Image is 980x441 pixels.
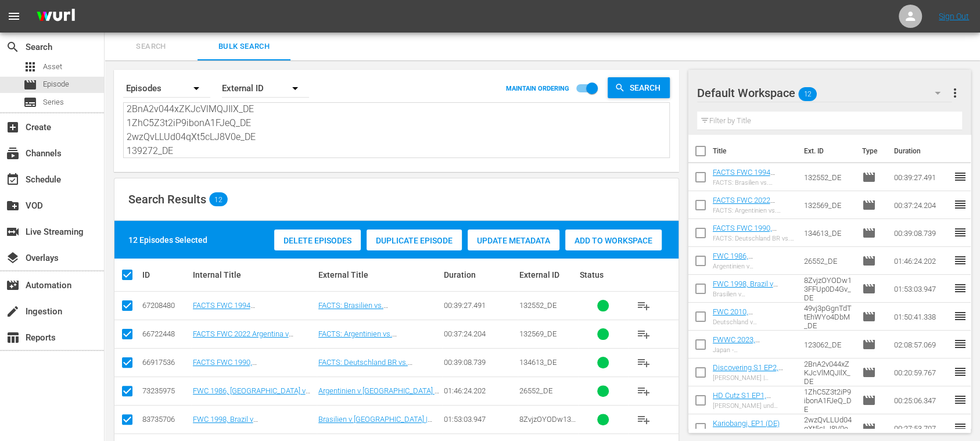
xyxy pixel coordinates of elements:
[862,393,876,407] span: Episode
[519,329,557,338] span: 132569_DE
[713,179,795,187] div: FACTS: Brasilien vs. [GEOGRAPHIC_DATA] | [GEOGRAPHIC_DATA] 94
[6,120,20,134] span: Create
[468,230,559,250] button: Update Metadata
[799,303,857,331] td: 49vj3pGgnTdTtEhWYo4DbM_DE
[6,146,20,160] span: Channels
[953,198,967,211] span: reorder
[6,225,20,239] span: Live Streaming
[939,12,969,21] a: Sign Out
[193,358,279,384] a: FACTS FWC 1990, [GEOGRAPHIC_DATA] v [GEOGRAPHIC_DATA] (DE)
[6,278,20,292] span: Automation
[713,307,789,342] a: FWC 2010, [GEOGRAPHIC_DATA] v [GEOGRAPHIC_DATA], Semi-Finals - FMR (DE)
[637,327,651,341] span: playlist_add
[630,320,658,348] button: playlist_add
[209,195,228,203] span: 12
[799,191,857,219] td: 132569_DE
[713,207,795,214] div: FACTS: Argentinien vs. [GEOGRAPHIC_DATA] | [GEOGRAPHIC_DATA] 2022
[630,406,658,433] button: playlist_add
[23,60,37,74] span: Asset
[953,365,967,379] span: reorder
[862,198,876,212] span: Episode
[204,40,283,53] span: Bulk Search
[953,225,967,239] span: reorder
[889,247,953,275] td: 01:46:24.202
[713,318,795,326] div: Deutschland v [GEOGRAPHIC_DATA] | Halbfinale | FIFA Fussball-Weltmeisterschaft [GEOGRAPHIC_DATA] ...
[953,337,967,351] span: reorder
[625,77,670,98] span: Search
[889,163,953,191] td: 00:39:27.491
[519,386,552,395] span: 26552_DE
[274,236,361,245] span: Delete Episodes
[637,356,651,370] span: playlist_add
[142,358,189,367] div: 66917536
[862,254,876,268] span: Episode
[142,415,189,424] div: 83735706
[797,135,855,167] th: Ext. ID
[43,78,69,90] span: Episode
[953,170,967,184] span: reorder
[444,301,516,310] div: 00:39:27.491
[953,253,967,267] span: reorder
[713,419,780,428] a: Kariobangi, EP1 (DE)
[367,236,462,245] span: Duplicate Episode
[519,301,557,310] span: 132552_DE
[862,170,876,184] span: Episode
[142,270,189,279] div: ID
[713,291,795,298] div: Brasilien v [GEOGRAPHIC_DATA] | Finale | FIFA Fussball-Weltmeisterschaft Frankreich 1998™ | Spiel...
[697,77,952,109] div: Default Workspace
[799,386,857,414] td: 1ZhC5Z3t2iP9ibonA1FJeQ_DE
[444,386,516,395] div: 01:46:24.202
[630,349,658,377] button: playlist_add
[713,168,788,203] a: FACTS FWC 1994 [GEOGRAPHIC_DATA] v [GEOGRAPHIC_DATA] ([GEOGRAPHIC_DATA])
[43,96,64,108] span: Series
[713,196,783,231] a: FACTS FWC 2022 Argentina v [GEOGRAPHIC_DATA] (DE)
[580,270,627,279] div: Status
[318,301,399,327] a: FACTS: Brasilien vs. [GEOGRAPHIC_DATA] | [GEOGRAPHIC_DATA] 94
[855,135,887,167] th: Type
[6,199,20,213] span: VOD
[6,331,20,345] span: Reports
[713,263,795,270] div: Argentinien v [GEOGRAPHIC_DATA] | Viertelfinale | FIFA Fussball-Weltmeisterschaft Mexico 1986™ | ...
[887,135,957,167] th: Duration
[193,270,315,279] div: Internal Title
[127,105,669,158] textarea: 132552_DE 132569_DE 134613_DE #N/D 26552_DE 8ZvjzOYODw13FFUp0D4Gv_DE 49vj3pGgnTdTtEhWYo4DbM_DE #N...
[862,421,876,435] span: Episode
[193,301,268,336] a: FACTS FWC 1994 [GEOGRAPHIC_DATA] v [GEOGRAPHIC_DATA] ([GEOGRAPHIC_DATA])
[889,191,953,219] td: 00:37:24.204
[862,310,876,324] span: Episode
[565,236,662,245] span: Add to Workspace
[318,358,412,384] a: FACTS: Deutschland BR vs. [GEOGRAPHIC_DATA] | [GEOGRAPHIC_DATA] 1990
[799,331,857,358] td: 123062_DE
[713,335,788,370] a: FWWC 2023, [GEOGRAPHIC_DATA] v [GEOGRAPHIC_DATA] ([GEOGRAPHIC_DATA])
[112,40,191,53] span: Search
[444,270,516,279] div: Duration
[799,163,857,191] td: 132552_DE
[43,61,62,73] span: Asset
[565,230,662,250] button: Add to Workspace
[948,86,962,100] span: more_vert
[28,3,84,30] img: ans4CAIJ8jUAAAAAAAAAAAAAAAAAAAAAAAAgQb4GAAAAAAAAAAAAAAAAAAAAAAAAJMjXAAAAAAAAAAAAAAAAAAAAAAAAgAT5G...
[6,304,20,318] span: Ingestion
[23,95,37,109] span: Series
[713,135,798,167] th: Title
[799,219,857,247] td: 134613_DE
[889,331,953,358] td: 02:08:57.069
[6,40,20,54] span: Search
[862,365,876,379] span: Episode
[367,230,462,250] button: Duplicate Episode
[444,358,516,367] div: 00:39:08.739
[318,329,407,356] a: FACTS: Argentinien vs. [GEOGRAPHIC_DATA] | [GEOGRAPHIC_DATA] 2022
[222,72,309,105] div: External ID
[713,279,785,306] a: FWC 1998, Brazil v [GEOGRAPHIC_DATA], Final - FMR (DE)
[444,415,516,424] div: 01:53:03.947
[468,236,559,245] span: Update Metadata
[506,85,569,92] p: MAINTAIN ORDERING
[953,393,967,407] span: reorder
[862,226,876,240] span: Episode
[713,391,788,426] a: HD Cutz S1 EP1, [PERSON_NAME] and [PERSON_NAME] ([GEOGRAPHIC_DATA])
[630,377,658,405] button: playlist_add
[889,358,953,386] td: 00:20:59.767
[713,374,795,382] div: [PERSON_NAME] | Discovering
[889,219,953,247] td: 00:39:08.739
[713,363,788,389] a: Discovering S1 EP2, [PERSON_NAME] ([GEOGRAPHIC_DATA])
